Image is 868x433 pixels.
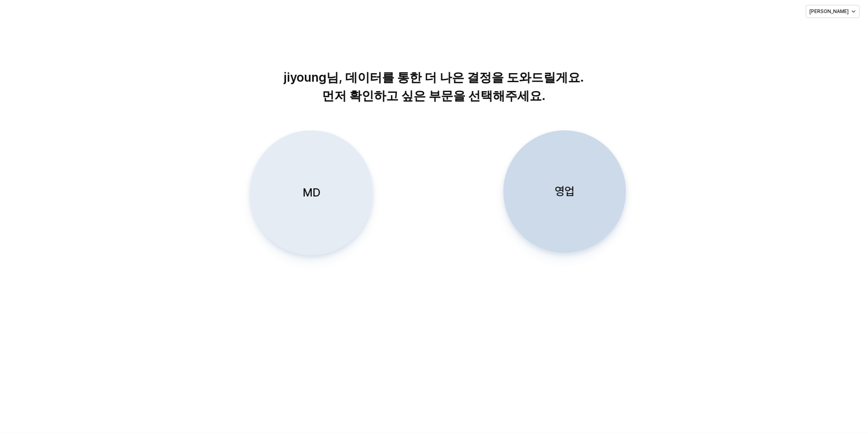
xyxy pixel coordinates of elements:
[503,130,626,253] button: 영업
[806,5,860,18] button: [PERSON_NAME]
[302,185,320,200] p: MD
[555,184,575,199] p: 영업
[250,130,373,255] button: MD
[225,68,642,105] p: jiyoung님, 데이터를 통한 더 나은 결정을 도와드릴게요. 먼저 확인하고 싶은 부문을 선택해주세요.
[810,8,849,15] p: [PERSON_NAME]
